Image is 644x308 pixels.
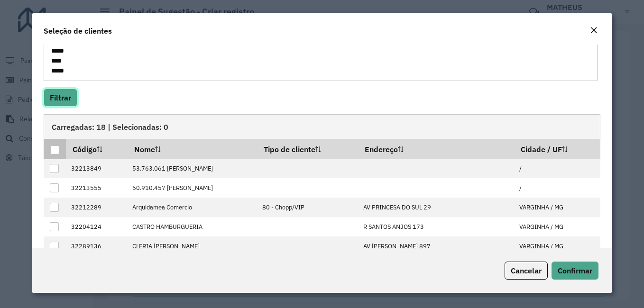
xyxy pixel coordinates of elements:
[558,266,592,275] span: Confirmar
[128,236,258,256] td: CLERIA [PERSON_NAME]
[44,89,77,107] button: Filtrar
[66,217,128,236] td: 32204124
[514,217,600,236] td: VARGINHA / MG
[257,198,358,217] td: 80 - Chopp/VIP
[66,178,128,198] td: 32213555
[66,236,128,256] td: 32289136
[590,27,598,34] em: Fechar
[358,139,514,159] th: Endereço
[514,178,600,198] td: /
[587,25,600,37] button: Close
[128,159,258,179] td: 53.763.061 [PERSON_NAME]
[358,198,514,217] td: AV PRINCESA DO SUL 29
[128,178,258,198] td: 60.910.457 [PERSON_NAME]
[257,139,358,159] th: Tipo de cliente
[505,262,548,280] button: Cancelar
[66,198,128,217] td: 32212289
[514,139,600,159] th: Cidade / UF
[44,114,600,139] div: Carregadas: 18 | Selecionadas: 0
[514,159,600,179] td: /
[128,217,258,236] td: CASTRO HAMBURGUERIA
[358,217,514,236] td: R SANTOS ANJOS 173
[552,262,598,280] button: Confirmar
[128,198,258,217] td: Arquidamea Comercio
[66,139,128,159] th: Código
[66,159,128,179] td: 32213849
[128,139,258,159] th: Nome
[511,266,542,275] span: Cancelar
[44,25,112,36] h4: Seleção de clientes
[358,236,514,256] td: AV [PERSON_NAME] 897
[514,236,600,256] td: VARGINHA / MG
[514,198,600,217] td: VARGINHA / MG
